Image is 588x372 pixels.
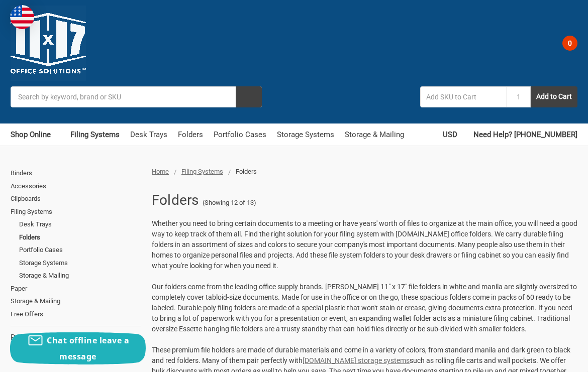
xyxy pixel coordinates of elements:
[473,123,577,146] a: Need Help? [PHONE_NUMBER]
[10,332,146,364] button: Chat offline leave a message
[152,218,577,271] p: Whether you need to bring certain documents to a meeting or have years' worth of files to organiz...
[345,123,404,146] a: Storage & Mailing
[531,86,577,107] button: Add to Cart
[236,168,257,175] span: Folders
[152,187,199,213] h1: Folders
[178,123,203,146] a: Folders
[214,123,266,146] a: Portfolio Cases
[11,192,141,205] a: Clipboards
[11,282,141,295] a: Paper
[11,123,60,146] a: Shop Online
[11,167,141,180] a: Binders
[443,123,463,146] a: USD
[19,231,141,244] a: Folders
[203,198,256,208] span: (Showing 12 of 13)
[277,123,334,146] a: Storage Systems
[19,269,141,282] a: Storage & Mailing
[70,123,120,146] a: Filing Systems
[11,295,141,308] a: Storage & Mailing
[152,168,169,175] a: Home
[152,282,577,334] p: Our folders come from the leading office supply brands. [PERSON_NAME] 11" x 17" file folders in w...
[420,86,507,107] input: Add SKU to Cart
[19,257,141,270] a: Storage Systems
[544,30,577,56] a: 0
[11,6,86,81] img: 11x17.com
[19,243,141,257] a: Portfolio Cases
[10,5,34,29] img: duty and tax information for United States
[11,86,262,107] input: Search by keyword, brand or SKU
[562,36,577,51] span: 0
[181,168,223,175] a: Filing Systems
[130,123,167,146] a: Desk Trays
[19,218,141,231] a: Desk Trays
[303,356,410,364] a: [DOMAIN_NAME] storage systems
[11,308,141,321] a: Free Offers
[47,335,129,362] span: Chat offline leave a message
[11,180,141,193] a: Accessories
[11,205,141,218] a: Filing Systems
